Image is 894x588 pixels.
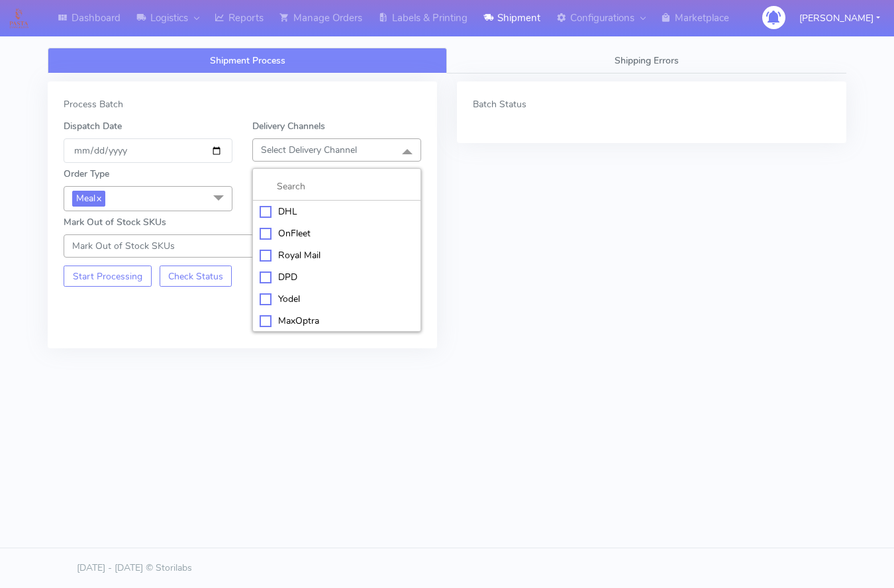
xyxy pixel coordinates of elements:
[260,179,414,193] input: multiselect-search
[95,191,101,205] a: x
[473,97,830,111] div: Batch Status
[64,119,122,133] label: Dispatch Date
[64,266,152,287] button: Start Processing
[252,167,288,181] label: Box Size
[252,119,325,133] label: Delivery Channels
[260,205,414,219] div: DHL
[261,144,357,156] span: Select Delivery Channel
[260,226,414,240] div: OnFleet
[48,48,846,73] ul: Tabs
[260,248,414,262] div: Royal Mail
[260,270,414,284] div: DPD
[160,266,232,287] button: Check Status
[260,292,414,306] div: Yodel
[615,54,679,67] span: Shipping Errors
[260,314,414,328] div: MaxOptra
[64,97,421,111] div: Process Batch
[210,54,285,67] span: Shipment Process
[72,191,105,206] span: Meal
[64,167,109,181] label: Order Type
[72,240,175,252] span: Mark Out of Stock SKUs
[64,215,166,229] label: Mark Out of Stock SKUs
[789,5,890,32] button: [PERSON_NAME]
